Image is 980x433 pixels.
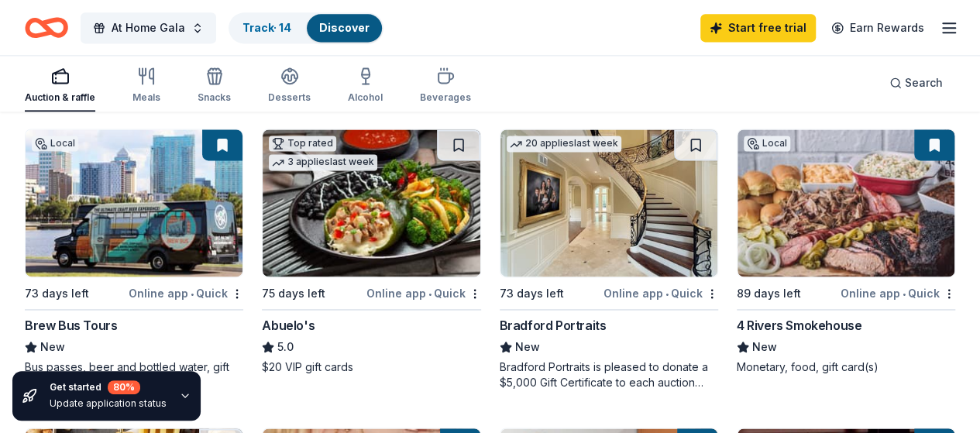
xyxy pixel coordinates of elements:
button: Meals [132,60,160,112]
div: Snacks [198,91,231,104]
button: Desserts [268,60,311,112]
button: Snacks [198,60,231,112]
div: Brew Bus Tours [25,316,117,335]
span: • [903,287,906,300]
div: Top rated [269,136,336,151]
img: Image for Abuelo's [263,129,480,277]
button: Alcohol [348,60,383,112]
button: Beverages [420,60,471,112]
a: Image for Bradford Portraits20 applieslast week73 days leftOnline app•QuickBradford PortraitsNewB... [500,129,718,390]
div: Online app Quick [129,284,243,303]
div: 80 % [108,380,140,394]
a: Discover [319,21,370,34]
img: Image for Brew Bus Tours [26,129,242,277]
div: Online app Quick [841,284,955,303]
span: • [665,287,669,300]
span: • [191,287,194,300]
div: Online app Quick [603,284,718,303]
div: Auction & raffle [25,91,95,104]
span: New [752,338,777,356]
div: Get started [50,380,167,394]
a: Track· 14 [242,21,291,34]
div: Meals [132,91,160,104]
div: $20 VIP gift cards [262,359,480,375]
div: Beverages [420,91,471,104]
div: Abuelo's [262,316,315,335]
button: Auction & raffle [25,60,95,112]
div: 89 days left [737,284,801,303]
div: Local [744,136,790,151]
div: 3 applies last week [269,154,377,170]
span: • [428,287,432,300]
span: At Home Gala [112,19,185,37]
span: 5.0 [277,338,294,356]
div: 20 applies last week [507,136,621,152]
div: Monetary, food, gift card(s) [737,359,955,375]
div: 4 Rivers Smokehouse [737,316,861,335]
span: Search [905,74,943,92]
a: Home [25,9,68,46]
a: Image for Brew Bus ToursLocal73 days leftOnline app•QuickBrew Bus ToursNewBus passes, beer and bo... [25,129,243,390]
div: Bradford Portraits [500,316,607,335]
span: New [40,338,65,356]
div: Local [32,136,78,151]
img: Image for Bradford Portraits [500,129,717,277]
div: Online app Quick [366,284,481,303]
img: Image for 4 Rivers Smokehouse [738,129,954,277]
a: Image for Abuelo's Top rated3 applieslast week75 days leftOnline app•QuickAbuelo's5.0$20 VIP gift... [262,129,480,375]
div: 73 days left [25,284,89,303]
button: At Home Gala [81,12,216,43]
div: Alcohol [348,91,383,104]
div: 73 days left [500,284,564,303]
a: Earn Rewards [822,14,934,42]
div: Desserts [268,91,311,104]
a: Image for 4 Rivers SmokehouseLocal89 days leftOnline app•Quick4 Rivers SmokehouseNewMonetary, foo... [737,129,955,375]
button: Search [877,67,955,98]
div: Update application status [50,397,167,410]
a: Start free trial [700,14,816,42]
span: New [515,338,540,356]
div: Bradford Portraits is pleased to donate a $5,000 Gift Certificate to each auction event, which in... [500,359,718,390]
button: Track· 14Discover [229,12,383,43]
div: 75 days left [262,284,325,303]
